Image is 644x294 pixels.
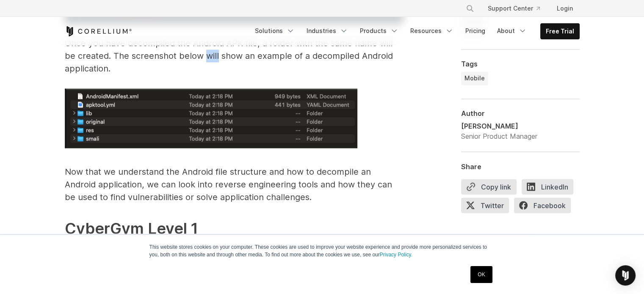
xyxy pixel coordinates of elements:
[461,179,517,194] button: Copy link
[464,74,485,82] span: Mobile
[65,26,132,36] a: Corellium Home
[461,60,580,68] div: Tags
[461,109,580,118] div: Author
[461,71,488,85] a: Mobile
[250,23,580,39] div: Navigation Menu
[522,179,573,194] span: LinkedIn
[65,219,198,237] strong: CyberGym Level 1
[149,243,495,258] p: This website stores cookies on your computer. These cookies are used to improve your website expe...
[492,23,532,38] a: About
[461,162,580,170] div: Share
[461,121,537,131] div: [PERSON_NAME]
[481,1,547,16] a: Support Center
[65,165,404,203] p: Now that we understand the Android file structure and how to decompile an Android application, we...
[460,23,490,38] a: Pricing
[461,131,537,141] div: Senior Product Manager
[301,23,353,38] a: Industries
[514,198,576,216] a: Facebook
[462,1,478,16] button: Search
[65,88,357,148] img: Example of a decompiled android application.
[470,266,492,283] a: OK
[461,198,514,216] a: Twitter
[355,23,404,38] a: Products
[461,198,509,213] span: Twitter
[522,179,578,198] a: LinkedIn
[541,24,579,39] a: Free Trial
[514,198,571,213] span: Facebook
[65,37,404,75] p: Once you have decompiled the Android APK file, a folder with the same name will be created. The s...
[615,265,636,286] div: Open Intercom Messenger
[250,23,300,38] a: Solutions
[405,23,459,38] a: Resources
[550,1,580,16] a: Login
[380,252,412,258] a: Privacy Policy.
[456,1,580,16] div: Navigation Menu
